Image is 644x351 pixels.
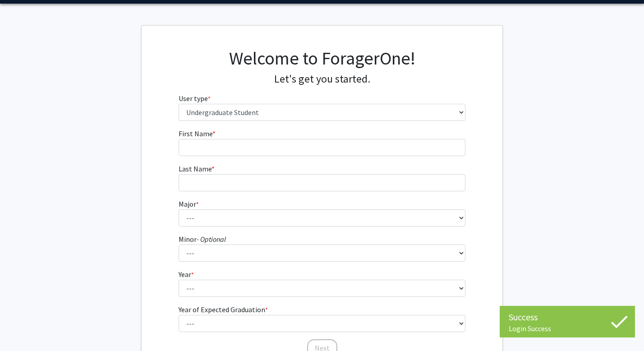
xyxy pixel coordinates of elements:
[179,269,194,280] label: Year
[179,164,212,173] span: Last Name
[197,235,226,244] i: - Optional
[179,199,199,209] label: Major
[179,47,466,69] h1: Welcome to ForagerOne!
[509,310,626,324] div: Success
[7,310,38,344] iframe: Chat
[179,73,466,86] h4: Let's get you started.
[179,234,226,245] label: Minor
[179,93,211,104] label: User type
[509,324,626,333] div: Login Success
[179,129,212,138] span: First Name
[179,304,268,315] label: Year of Expected Graduation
